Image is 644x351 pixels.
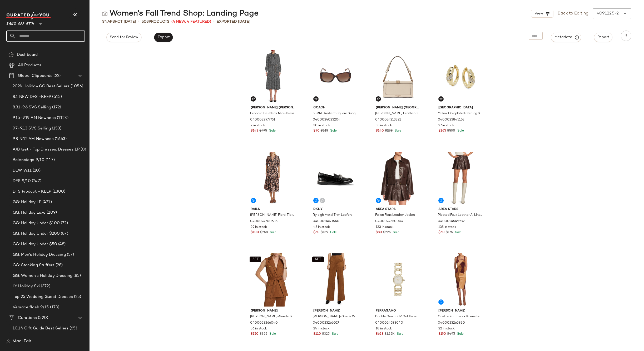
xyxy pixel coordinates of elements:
span: 36 in stock [251,327,267,331]
span: [PERSON_NAME] [438,309,483,313]
span: Dashboard [17,52,38,58]
span: (22) [52,73,61,79]
span: (20) [32,168,41,174]
span: 53MM Gradient Square Sunglasses [313,111,357,116]
img: 0400023845163 [434,50,487,103]
span: $265 [438,129,446,133]
span: $90 [313,129,320,133]
span: Leopard Tie-Neck Midi-Dress [250,111,294,116]
span: Sale [456,129,464,133]
span: 8.1 NEW DFS -KEEP [13,94,51,100]
span: Madi Fair [13,338,31,345]
span: (372) [40,283,50,289]
span: Sale [394,129,401,133]
span: $495 [447,332,455,337]
span: Curations [18,315,37,321]
img: 0400023266017_SADDLE [309,253,362,307]
span: (1123) [56,115,68,121]
span: Sale [268,129,276,133]
span: Odette Patchwork Knee-Length Dress [438,314,482,319]
span: 18 in stock [376,327,392,331]
span: 33 in stock [376,123,392,128]
span: [PERSON_NAME]-Suede Tie-Waist Vest [250,314,295,319]
a: Back to Editing [558,11,588,17]
span: Snapshot [DATE] [102,19,136,24]
span: All Products [18,62,41,68]
span: $395 [260,332,267,337]
span: Sale [454,231,462,234]
span: (61) [66,336,74,342]
img: svg%3e [102,11,107,16]
span: GG: Holiday LP [13,199,41,205]
span: GG: Stocking Stuffers [13,262,55,268]
span: $150 [251,332,259,337]
span: (1663) [54,136,67,142]
span: 0400024683040 [375,321,403,325]
button: Send for Review [106,33,141,42]
span: 8.31-9.6 SVS Selling [13,104,51,111]
span: $530 [447,129,455,133]
span: 45 in stock [313,225,330,230]
span: GG: Holiday Under $100 [13,220,60,226]
span: 0400023266017 [313,321,339,325]
span: Sale [329,129,337,133]
span: $139 [321,230,328,235]
span: (153) [51,126,62,132]
span: [PERSON_NAME] [PERSON_NAME] [251,106,295,110]
span: 30 in stock [313,123,330,128]
span: View [534,12,543,16]
span: (48) [57,241,66,247]
span: (28) [55,262,63,268]
span: [PERSON_NAME] [251,309,295,313]
span: • [138,18,140,25]
span: Sale [396,332,403,336]
span: DFS Product - KEEP [13,189,51,195]
img: svg%3e [439,97,443,101]
span: (471) [41,199,52,205]
span: [PERSON_NAME] [GEOGRAPHIC_DATA] [376,106,420,110]
img: 0400024549982_BROWN [434,152,487,205]
span: (25) [73,294,81,300]
span: Area Stars [376,207,420,212]
span: Area Stars [438,207,483,212]
img: cfy_white_logo.C9jOOHJF.svg [6,12,51,19]
span: 9.8-9.12 AM Newness [13,136,54,142]
span: $175 [446,230,453,235]
span: Sale [392,231,399,234]
button: Export [154,33,173,42]
span: 0400023266040 [250,321,278,325]
span: Sale [268,332,276,336]
img: svg%3e [321,199,324,202]
span: Versace flash 9/15 [13,304,49,310]
span: (172) [51,104,61,111]
img: 0400024213391_IVORY [371,50,424,103]
img: svg%3e [252,97,255,101]
span: [PERSON_NAME] Leather Shoulder Bag [375,111,420,116]
span: Top 25 Wedding Guest Dresses [13,294,73,300]
span: [GEOGRAPHIC_DATA] [438,106,483,110]
span: Fallon Faux Leather Jacket [375,213,415,218]
span: Balenciaga 9/10 [13,157,44,163]
div: Women's Fall Trend Shop: Landing Page [102,8,259,19]
div: v091225-2 [597,11,619,17]
span: • [213,18,215,25]
span: (515) [51,94,62,100]
span: Sale [269,231,276,234]
img: svg%3e [6,339,11,344]
span: DFS 9/10 [13,178,31,184]
span: LY Holiday Ski [13,283,40,289]
span: 508 [142,20,149,24]
img: 0400024023204_DARKTORTOISE [309,50,362,103]
span: SET [315,258,321,261]
img: 0400023265830 [434,253,487,307]
span: 0400024671540 [313,219,339,224]
span: (4 New, 4 Featured) [171,19,211,24]
span: 10.21 gift guide best sellers [13,336,66,342]
span: 0400022977761 [250,118,275,122]
span: $623 [376,332,383,337]
span: $60 [313,230,320,235]
span: (1300) [51,189,66,195]
span: 22 in stock [438,327,455,331]
span: Sale [456,332,464,336]
span: [PERSON_NAME]-Suede Wide-Leg Pants [313,314,357,319]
